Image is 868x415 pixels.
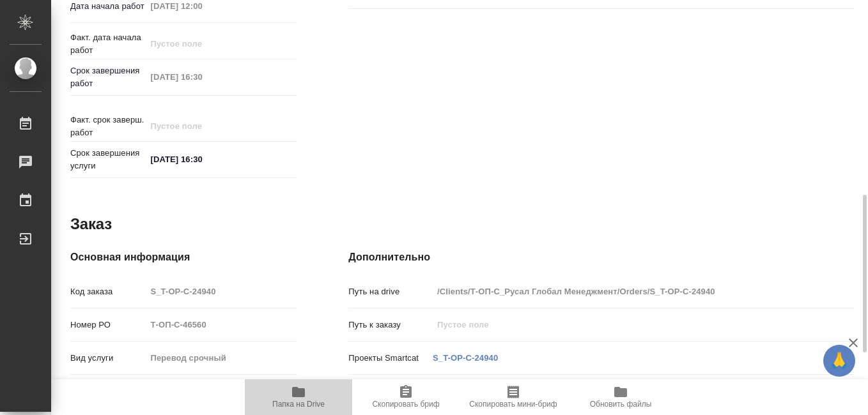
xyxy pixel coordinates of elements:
input: Пустое поле [433,282,812,301]
input: Пустое поле [146,117,258,135]
p: Факт. дата начала работ [70,31,146,57]
input: Пустое поле [433,315,812,334]
h4: Дополнительно [348,250,854,265]
h4: Основная информация [70,250,297,265]
p: Проекты Smartcat [348,352,433,365]
button: Папка на Drive [245,379,352,415]
span: 🙏 [828,347,850,374]
input: Пустое поле [146,349,297,367]
button: 🙏 [823,345,855,377]
input: Пустое поле [146,34,258,53]
input: Пустое поле [146,315,297,334]
input: Пустое поле [146,282,297,301]
p: Вид услуги [70,352,146,365]
span: Обновить файлы [590,400,652,409]
p: Номер РО [70,319,146,331]
p: Код заказа [70,285,146,298]
button: Обновить файлы [567,379,674,415]
span: Папка на Drive [272,400,325,409]
input: ✎ Введи что-нибудь [146,150,258,169]
h2: Заказ [70,214,112,234]
p: Путь к заказу [348,319,433,331]
button: Скопировать мини-бриф [460,379,567,415]
input: Пустое поле [146,68,258,86]
p: Факт. срок заверш. работ [70,114,146,139]
p: Срок завершения услуги [70,147,146,172]
button: Скопировать бриф [352,379,460,415]
p: Путь на drive [348,285,433,298]
p: Срок завершения работ [70,64,146,90]
span: Скопировать бриф [372,400,439,409]
span: Скопировать мини-бриф [469,400,557,409]
a: S_T-OP-C-24940 [433,353,498,363]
